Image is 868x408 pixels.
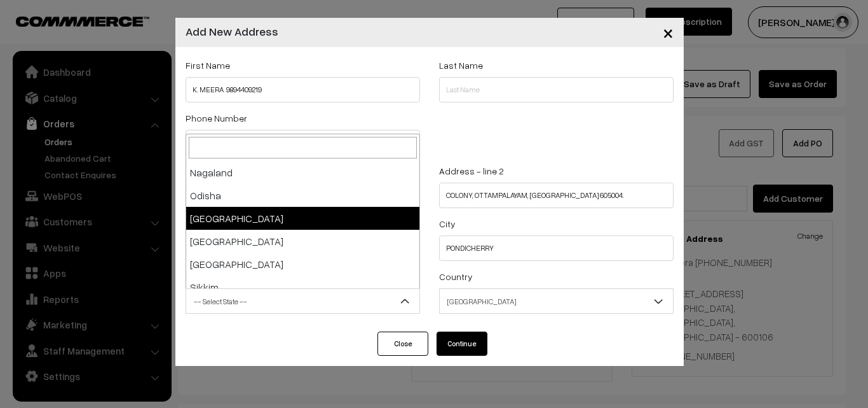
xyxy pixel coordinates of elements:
input: First Name [186,77,420,102]
li: [GEOGRAPHIC_DATA] [186,230,419,253]
li: [GEOGRAPHIC_DATA] [186,253,419,276]
input: City [439,236,674,261]
span: × [663,20,674,44]
label: Last Name [439,59,483,72]
input: Phone Number [186,130,420,155]
button: Close [653,13,684,52]
span: India [439,288,674,314]
label: Address - line 2 [439,164,504,178]
h4: Add New Address [186,23,278,40]
li: [GEOGRAPHIC_DATA] [186,207,419,230]
li: Sikkim [186,276,419,299]
span: India [440,290,673,313]
input: Address - line 2 [439,183,674,208]
button: Continue [437,332,487,356]
li: Odisha [186,184,419,207]
button: Close [377,332,428,356]
label: First Name [186,59,230,72]
input: Last Name [439,77,674,102]
label: Country [439,270,473,283]
label: Phone Number [186,111,247,125]
span: -- Select State -- [186,288,420,314]
li: Nagaland [186,161,419,184]
span: -- Select State -- [186,290,419,313]
label: City [439,217,456,230]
